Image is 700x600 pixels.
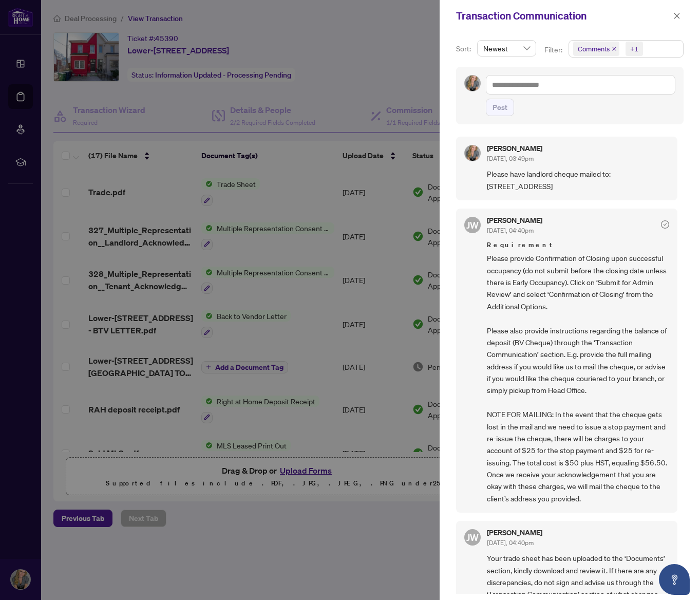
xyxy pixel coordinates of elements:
[487,155,534,162] span: [DATE], 03:49pm
[661,220,669,229] span: check-circle
[456,43,473,54] p: Sort:
[659,564,690,595] button: Open asap
[487,529,542,536] h5: [PERSON_NAME]
[456,8,670,24] div: Transaction Communication
[487,539,534,547] span: [DATE], 04:40pm
[544,44,564,55] p: Filter:
[465,145,480,161] img: Profile Icon
[487,227,534,234] span: [DATE], 04:40pm
[487,252,669,504] span: Please provide Confirmation of Closing upon successful occupancy (do not submit before the closin...
[486,99,514,116] button: Post
[487,145,542,152] h5: [PERSON_NAME]
[673,12,680,20] span: close
[465,76,480,91] img: Profile Icon
[483,41,530,56] span: Newest
[487,240,669,250] span: Requirement
[466,530,479,545] span: JW
[466,218,479,232] span: JW
[612,46,617,51] span: close
[573,42,619,56] span: Comments
[630,44,638,54] div: +1
[487,168,669,192] span: Please have landlord cheque mailed to: [STREET_ADDRESS]
[487,217,542,224] h5: [PERSON_NAME]
[578,44,610,54] span: Comments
